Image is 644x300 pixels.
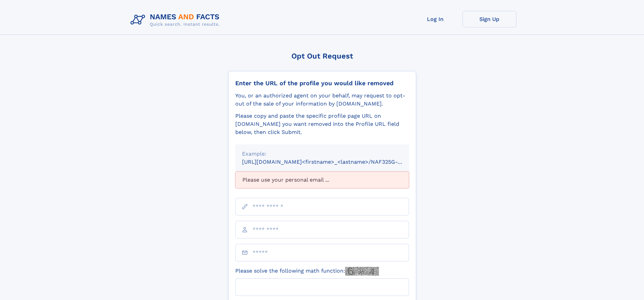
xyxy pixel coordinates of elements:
a: Log In [408,11,462,27]
div: You, or an authorized agent on your behalf, may request to opt-out of the sale of your informatio... [235,92,409,108]
div: Example: [242,150,402,158]
img: Logo Names and Facts [128,11,225,29]
div: Opt Out Request [228,52,416,60]
div: Enter the URL of the profile you would like removed [235,79,409,87]
small: [URL][DOMAIN_NAME]<firstname>_<lastname>/NAF325G-xxxxxxxx [242,159,422,165]
div: Please use your personal email ... [235,171,409,188]
label: Please solve the following math function: [235,267,379,276]
div: Please copy and paste the specific profile page URL on [DOMAIN_NAME] you want removed into the Pr... [235,112,409,136]
a: Sign Up [462,11,517,27]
